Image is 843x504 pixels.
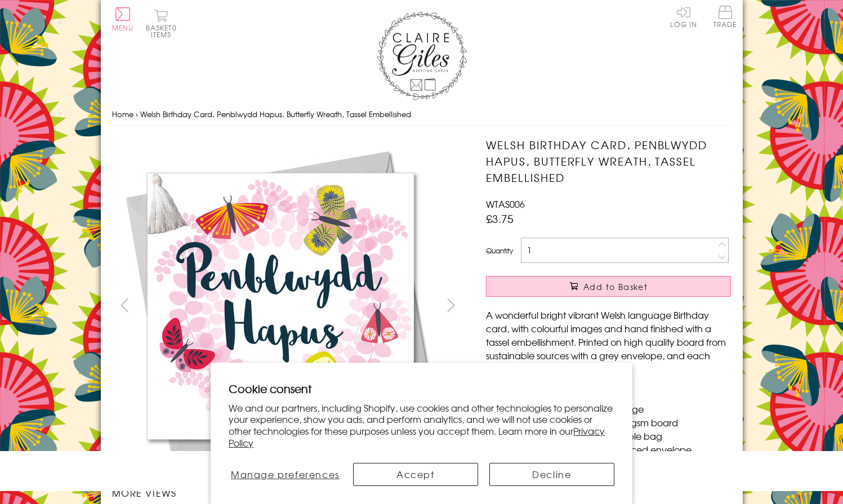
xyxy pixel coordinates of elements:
h2: Cookie consent [229,381,614,396]
label: Quantity [486,246,513,256]
span: Menu [112,23,134,33]
button: Basket0 items [146,9,177,38]
button: Manage preferences [229,463,341,486]
nav: breadcrumbs [112,103,732,126]
button: next [438,292,463,318]
span: Add to Basket [583,281,648,292]
button: Decline [489,463,614,486]
span: › [136,109,138,119]
a: Privacy Policy [229,424,605,449]
span: Trade [713,6,737,28]
button: Accept [353,463,478,486]
a: Home [112,109,133,119]
span: £3.75 [486,211,514,226]
p: We and our partners, including Shopify, use cookies and other technologies to personalize your ex... [229,402,614,449]
button: Add to Basket [486,276,731,297]
button: prev [112,292,137,318]
img: Claire Giles Greetings Cards [377,11,467,100]
h3: More views [112,486,464,499]
a: Trade [713,6,737,30]
span: 0 items [151,23,177,39]
img: Welsh Birthday Card, Penblwydd Hapus, Butterfly Wreath, Tassel Embellished [111,137,449,475]
span: WTAS006 [486,197,525,211]
a: Log In [670,6,697,28]
h1: Welsh Birthday Card, Penblwydd Hapus, Butterfly Wreath, Tassel Embellished [486,137,731,185]
img: Welsh Birthday Card, Penblwydd Hapus, Butterfly Wreath, Tassel Embellished [463,137,801,475]
p: A wonderful bright vibrant Welsh language Birthday card, with colourful images and hand finished ... [486,308,731,376]
span: Welsh Birthday Card, Penblwydd Hapus, Butterfly Wreath, Tassel Embellished [140,109,411,119]
span: Manage preferences [231,467,340,481]
button: Menu [112,7,134,31]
